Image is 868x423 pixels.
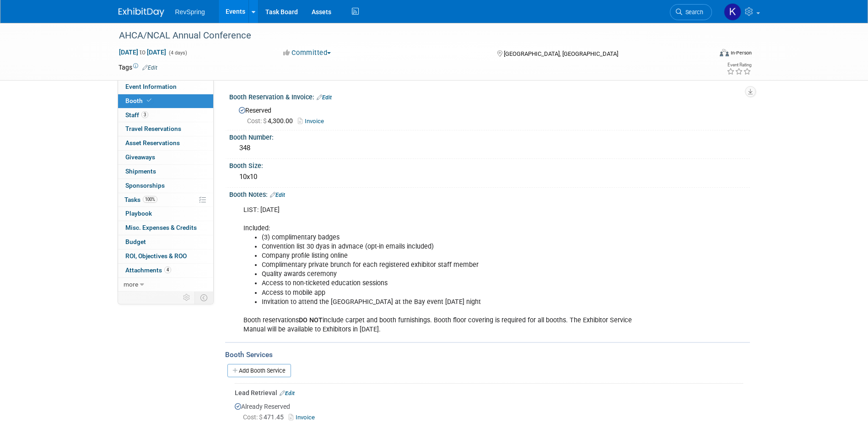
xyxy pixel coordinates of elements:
span: Event Information [125,83,177,90]
div: AHCA/NCAL Annual Conference [116,27,698,44]
div: Lead Retrieval [235,388,743,397]
span: Playbook [125,210,152,217]
span: Asset Reservations [125,139,180,146]
li: Invitation to attend the [GEOGRAPHIC_DATA] at the Bay event [DATE] night [262,298,644,307]
span: Cost: $ [243,413,264,421]
span: [GEOGRAPHIC_DATA], [GEOGRAPHIC_DATA] [504,50,618,57]
img: Kelsey Culver [724,3,741,21]
a: Budget [118,235,213,249]
a: Booth [118,94,213,108]
span: Sponsorships [125,182,165,189]
img: Format-Inperson.png [720,49,729,56]
span: (4 days) [168,50,187,56]
a: Asset Reservations [118,136,213,150]
a: Staff3 [118,108,213,122]
b: DO NOT [299,316,323,324]
div: Booth Reservation & Invoice: [229,90,750,102]
span: Staff [125,111,148,119]
span: ROI, Objectives & ROO [125,252,187,260]
a: Edit [280,390,295,396]
div: Reserved [236,103,743,126]
div: Booth Size: [229,159,750,170]
a: Giveaways [118,151,213,164]
span: 471.45 [243,413,287,421]
li: Access to non-ticketed education sessions [262,279,644,288]
span: 4,300.00 [247,117,297,125]
span: more [124,281,138,288]
a: Tasks100% [118,193,213,207]
td: Toggle Event Tabs [194,292,213,304]
div: Booth Services [225,350,750,360]
span: 100% [143,196,157,203]
div: 348 [236,141,743,155]
td: Personalize Event Tab Strip [179,292,195,304]
span: Misc. Expenses & Credits [125,224,197,231]
div: In-Person [730,49,752,56]
div: LIST: [DATE] Included: Booth reservations include carpet and booth furnishings. Booth floor cover... [237,201,649,339]
span: RevSpring [175,8,205,16]
li: Convention list 30 dyas in advnace (opt-in emails included) [262,242,644,251]
a: Shipments [118,165,213,179]
li: Quality awards ceremony [262,270,644,279]
a: Attachments4 [118,264,213,277]
div: Booth Notes: [229,188,750,200]
span: Booth [125,97,153,104]
div: Event Rating [727,63,751,67]
span: Budget [125,238,146,245]
img: ExhibitDay [119,8,164,17]
li: Company profile listing online [262,251,644,260]
span: 4 [164,266,171,273]
span: [DATE] [DATE] [119,48,167,56]
td: Tags [119,63,157,72]
a: Edit [317,94,332,101]
button: Committed [280,48,334,58]
a: Travel Reservations [118,122,213,136]
a: Playbook [118,207,213,221]
a: Misc. Expenses & Credits [118,221,213,235]
span: Travel Reservations [125,125,181,132]
span: Shipments [125,168,156,175]
span: Attachments [125,266,171,274]
i: Booth reservation complete [147,98,151,103]
div: 10x10 [236,170,743,184]
a: Invoice [298,118,329,125]
div: Booth Number: [229,130,750,142]
a: Search [670,4,712,20]
li: (3) complimentary badges [262,233,644,242]
span: to [138,49,147,56]
span: Search [682,9,703,16]
a: more [118,278,213,292]
a: Invoice [289,414,318,421]
div: Event Format [658,48,752,61]
a: Edit [270,192,285,198]
a: Event Information [118,80,213,94]
a: Sponsorships [118,179,213,193]
a: ROI, Objectives & ROO [118,249,213,263]
a: Add Booth Service [227,364,291,377]
a: Edit [142,65,157,71]
span: Tasks [124,196,157,203]
li: Access to mobile app [262,288,644,298]
li: Complimentary private brunch for each registered exhibitor staff member [262,260,644,270]
span: Cost: $ [247,117,268,125]
span: Giveaways [125,153,155,161]
span: 3 [141,111,148,118]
